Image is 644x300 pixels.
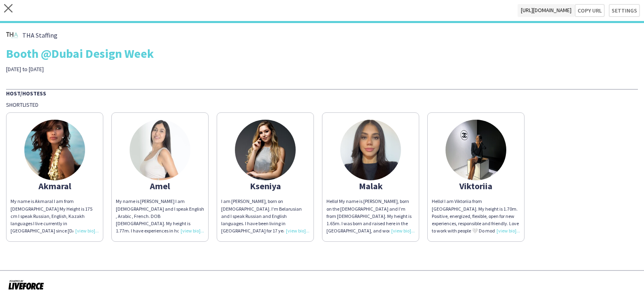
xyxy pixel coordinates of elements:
[116,198,204,235] div: My name is [PERSON_NAME] I am [DEMOGRAPHIC_DATA] and I speak English , Arabic , French. DOB [DEMO...
[518,4,575,17] span: [URL][DOMAIN_NAME]
[326,182,415,190] div: Malak
[6,29,18,41] img: thumb-2158aaa9-845a-4f73-89b8-9cac973d109c.png
[22,32,58,39] span: THA Staffing
[432,198,520,235] div: Hello! I am Viktoriia from [GEOGRAPHIC_DATA]. My height is 1.70m. Positive, energized, flexible, ...
[130,120,190,180] img: thumb-66b264d8949b5.jpeg
[8,279,44,290] img: Powered by Liveforce
[340,120,401,180] img: thumb-670adb23170e3.jpeg
[235,120,296,180] img: thumb-6137c2e20776d.jpeg
[575,4,605,17] button: Copy url
[6,47,638,59] div: Booth @Dubai Design Week
[11,182,99,190] div: Akmaral
[6,89,638,97] div: Host/Hostess
[432,182,520,190] div: Viktoriia
[221,182,309,190] div: Kseniya
[11,198,99,235] div: My name is Akmaral I am from [DEMOGRAPHIC_DATA] My Height is 175 cm I speak Russian, English, Kaz...
[446,120,506,180] img: thumb-65e19974cbbe6.jpeg
[24,120,85,180] img: thumb-5fa97999aec46.jpg
[6,65,227,73] div: [DATE] to [DATE]
[6,101,638,108] div: Shortlisted
[609,4,640,17] button: Settings
[116,182,204,190] div: Amel
[326,198,415,235] div: Hello! My name is [PERSON_NAME], born on the [DEMOGRAPHIC_DATA] and I’m from [DEMOGRAPHIC_DATA]. ...
[221,198,307,241] span: I am [PERSON_NAME], born on [DEMOGRAPHIC_DATA]. I'm Belarusian and I speak Russian and English la...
